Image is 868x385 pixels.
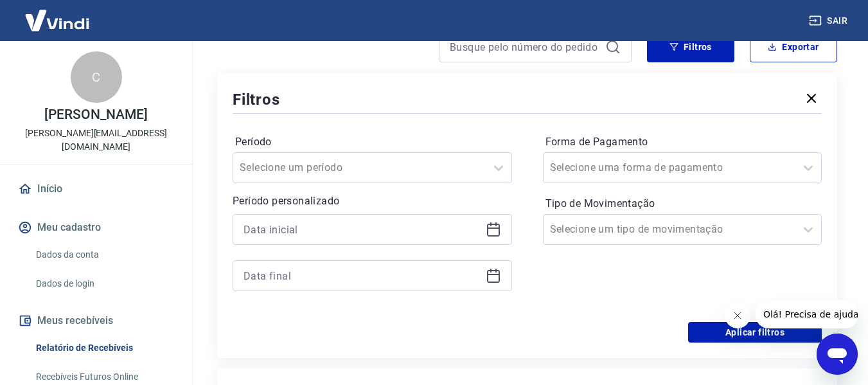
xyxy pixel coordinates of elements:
[44,108,147,121] p: [PERSON_NAME]
[450,37,600,57] input: Busque pelo número do pedido
[8,9,108,19] span: Olá! Precisa de ajuda?
[756,300,858,328] iframe: Mensagem da empresa
[647,31,734,62] button: Filtros
[233,89,280,110] h5: Filtros
[31,242,177,268] a: Dados da conta
[233,193,512,209] p: Período personalizado
[545,134,820,150] label: Forma de Pagamento
[688,322,822,343] button: Aplicar filtros
[235,134,509,150] label: Período
[750,31,837,62] button: Exportar
[15,1,99,40] img: Vindi
[817,334,858,375] iframe: Botão para abrir a janela de mensagens
[10,127,182,154] p: [PERSON_NAME][EMAIL_ADDRESS][DOMAIN_NAME]
[15,175,177,203] a: Início
[806,9,853,33] button: Sair
[15,213,177,242] button: Meu cadastro
[725,303,750,328] iframe: Fechar mensagem
[545,196,820,211] label: Tipo de Movimentação
[244,266,481,285] input: Data final
[15,307,177,335] button: Meus recebíveis
[71,51,122,103] div: C
[31,271,177,297] a: Dados de login
[31,335,177,361] a: Relatório de Recebíveis
[244,220,481,239] input: Data inicial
